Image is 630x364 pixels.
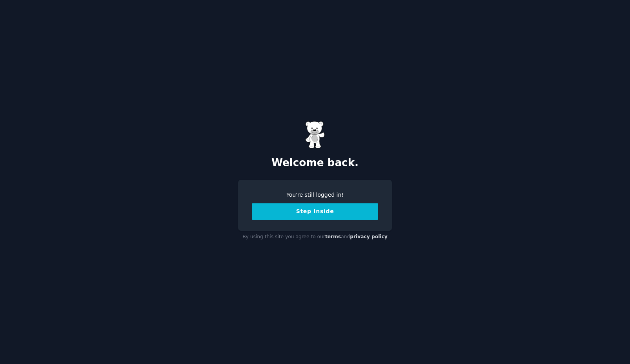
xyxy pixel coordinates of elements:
a: privacy policy [350,234,388,239]
button: Step Inside [252,203,378,220]
a: terms [325,234,341,239]
div: By using this site you agree to our and [238,231,392,243]
img: Gummy Bear [305,121,325,148]
div: You're still logged in! [252,191,378,199]
a: Step Inside [252,208,378,214]
h2: Welcome back. [238,157,392,169]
